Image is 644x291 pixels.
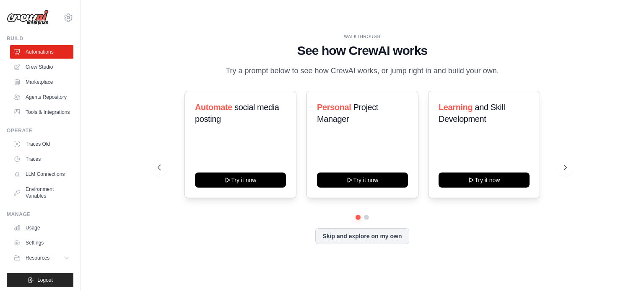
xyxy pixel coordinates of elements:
span: Learning [439,103,473,112]
a: Environment Variables [10,183,73,203]
button: Skip and explore on my own [315,228,409,244]
span: social media posting [195,103,279,124]
span: and Skill Development [439,103,505,124]
img: Logo [7,10,49,26]
button: Resources [10,251,73,265]
span: Automate [195,103,232,112]
a: Traces [10,152,73,166]
a: Traces Old [10,137,73,151]
a: Tools & Integrations [10,106,73,119]
a: Automations [10,45,73,59]
div: Operate [7,127,73,134]
p: Try a prompt below to see how CrewAI works, or jump right in and build your own. [221,65,503,77]
div: WALKTHROUGH [158,33,567,40]
span: Logout [37,277,53,283]
span: Personal [317,103,351,112]
div: Build [7,35,73,42]
a: Marketplace [10,75,73,89]
a: LLM Connections [10,167,73,181]
h1: See how CrewAI works [158,43,567,58]
span: Project Manager [317,103,378,124]
iframe: Chat Widget [602,251,644,291]
button: Try it now [195,173,286,188]
a: Usage [10,221,73,234]
a: Settings [10,236,73,250]
button: Logout [7,273,73,287]
button: Try it now [317,173,408,188]
a: Crew Studio [10,60,73,74]
span: Resources [26,255,49,261]
a: Agents Repository [10,90,73,104]
div: Manage [7,211,73,218]
button: Try it now [439,173,530,188]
